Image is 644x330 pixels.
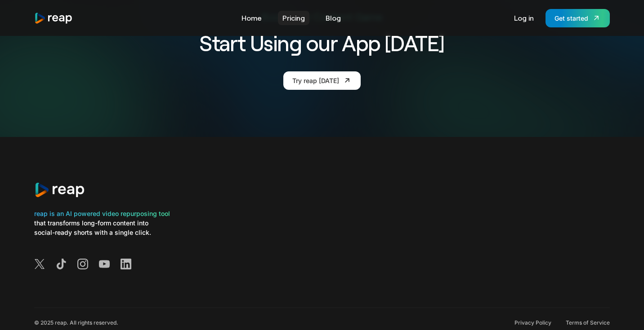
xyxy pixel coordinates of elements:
a: Home [237,11,266,25]
a: Pricing [278,11,309,25]
a: Try reap [DATE] [283,71,361,90]
a: Log in [510,11,538,25]
a: Get started [546,9,610,27]
div: © 2025 reap. All rights reserved. [34,319,118,326]
div: reap is an AI powered video repurposing tool [34,209,170,218]
img: reap logo [34,12,73,24]
a: home [34,12,73,24]
a: Blog [321,11,345,25]
a: Terms of Service [566,319,610,326]
div: Get started [555,13,588,23]
a: Privacy Policy [514,319,551,326]
h2: Start Using our App [DATE] [149,29,495,57]
div: Try reap [DATE] [292,76,339,85]
div: that transforms long-form content into social-ready shorts with a single click. [34,218,170,237]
